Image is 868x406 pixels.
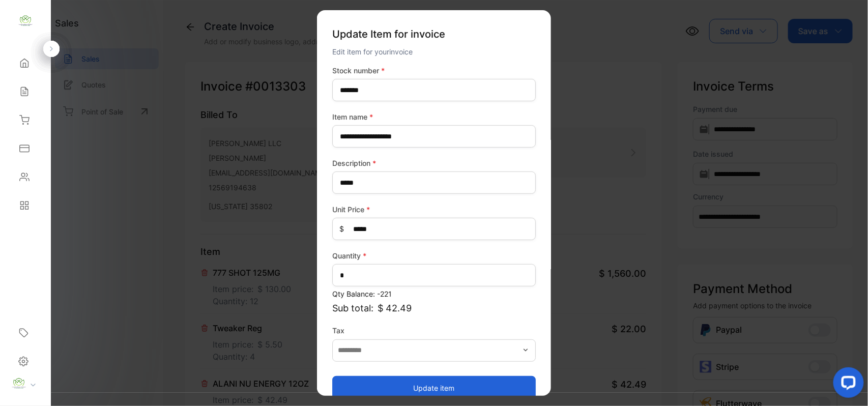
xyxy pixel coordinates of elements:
[332,301,536,315] p: Sub total:
[332,22,536,46] p: Update Item for invoice
[332,375,536,400] button: Update item
[11,376,26,391] img: profile
[332,325,536,336] label: Tax
[332,47,413,56] span: Edit item for your invoice
[332,65,536,76] label: Stock number
[378,301,412,315] span: $ 42.49
[332,204,536,215] label: Unit Price
[332,250,536,261] label: Quantity
[332,158,536,168] label: Description
[332,111,536,122] label: Item name
[339,223,344,234] span: $
[18,13,33,28] img: logo
[825,363,868,406] iframe: LiveChat chat widget
[332,288,536,299] p: Qty Balance: -221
